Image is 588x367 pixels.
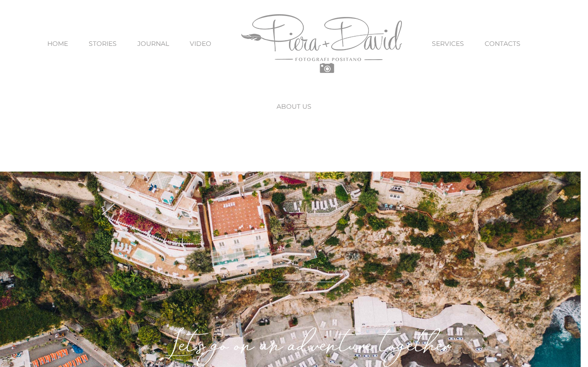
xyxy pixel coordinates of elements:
span: STORIES [89,40,117,47]
span: VIDEO [190,40,211,47]
a: ABOUT US [277,87,311,126]
span: SERVICES [432,40,464,47]
a: VIDEO [190,24,211,63]
img: Piera Plus David Photography Positano Logo [241,14,402,73]
a: JOURNAL [137,24,169,63]
a: SERVICES [432,24,464,63]
span: CONTACTS [485,40,520,47]
span: HOME [47,40,68,47]
a: HOME [47,24,68,63]
a: STORIES [89,24,117,63]
a: CONTACTS [485,24,520,63]
em: Let's go on an adventure together [164,334,448,363]
span: JOURNAL [137,40,169,47]
span: ABOUT US [277,103,311,110]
